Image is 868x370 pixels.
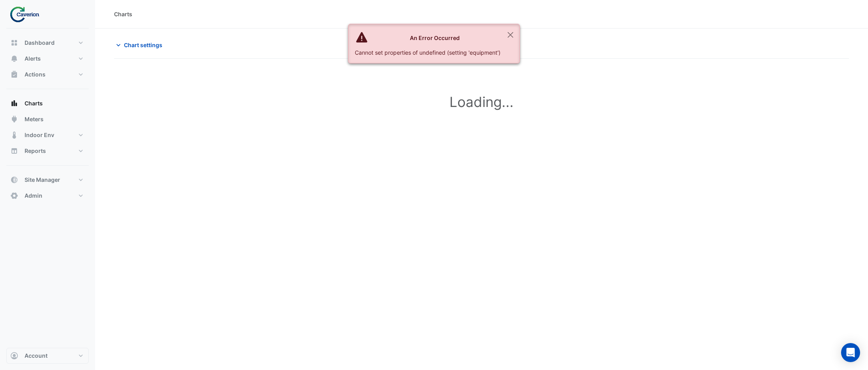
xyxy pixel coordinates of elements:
span: Charts [25,99,43,107]
button: Account [6,348,89,364]
div: Cannot set properties of undefined (setting 'equipment') [355,48,501,57]
span: Alerts [25,55,41,63]
button: Site Manager [6,172,89,188]
app-icon: Charts [10,99,18,107]
span: Reports [25,147,46,155]
button: Dashboard [6,35,89,51]
app-icon: Indoor Env [10,131,18,139]
span: Meters [25,115,44,123]
app-icon: Site Manager [10,176,18,184]
strong: An Error Occurred [410,34,460,41]
app-icon: Meters [10,115,18,123]
span: Dashboard [25,39,55,47]
span: Indoor Env [25,131,54,139]
app-icon: Admin [10,192,18,200]
button: Chart settings [114,38,168,52]
button: Indoor Env [6,127,89,143]
button: Close [501,24,520,46]
div: Open Intercom Messenger [841,343,860,362]
img: Company Logo [10,6,45,22]
button: Reports [6,143,89,159]
div: Charts [114,10,132,18]
span: Admin [25,192,42,200]
button: Actions [6,67,89,82]
span: Site Manager [25,176,60,184]
app-icon: Dashboard [10,39,18,47]
app-icon: Actions [10,71,18,78]
button: Charts [6,95,89,111]
button: Meters [6,111,89,127]
span: Chart settings [124,41,162,49]
h1: Loading... [131,93,832,110]
app-icon: Alerts [10,55,18,63]
button: Admin [6,188,89,204]
app-icon: Reports [10,147,18,155]
span: Actions [25,71,46,78]
span: Account [25,352,48,360]
button: Alerts [6,51,89,67]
